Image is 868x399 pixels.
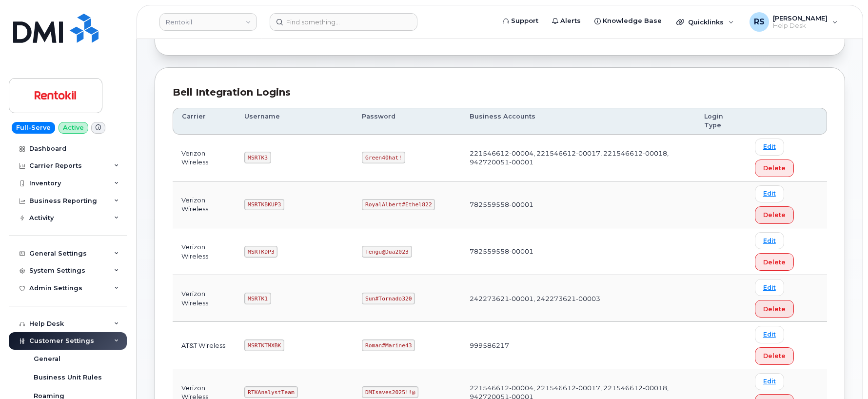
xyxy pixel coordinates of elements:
code: RTKAnalystTeam [244,386,297,398]
code: Roman#Marine43 [362,339,415,351]
span: [PERSON_NAME] [773,14,828,22]
a: Knowledge Base [588,11,669,31]
input: Find something... [270,13,417,31]
code: MSRTK3 [244,152,271,163]
th: Username [236,108,353,135]
span: Help Desk [773,22,828,30]
button: Delete [755,300,794,318]
td: 782559558-00001 [461,181,695,228]
button: Delete [755,347,794,365]
td: Verizon Wireless [173,135,236,181]
span: Delete [763,210,786,219]
th: Login Type [695,108,746,135]
a: Edit [755,139,784,156]
td: 242273621-00001, 242273621-00003 [461,275,695,322]
td: 221546612-00004, 221546612-00017, 221546612-00018, 942720051-00001 [461,135,695,181]
code: Tengu@Dua2023 [362,246,412,258]
a: Edit [755,373,784,390]
iframe: Messenger Launcher [826,357,861,392]
code: MSRTKDP3 [244,246,277,258]
td: 999586217 [461,322,695,369]
a: Edit [755,232,784,249]
a: Rentokil [159,13,257,31]
button: Delete [755,253,794,271]
span: Quicklinks [688,18,724,26]
div: Bell Integration Logins [173,85,827,100]
a: Alerts [545,11,588,31]
span: Support [511,16,538,26]
span: Delete [763,163,786,173]
th: Carrier [173,108,236,135]
a: Edit [755,185,784,202]
td: Verizon Wireless [173,275,236,322]
div: Quicklinks [670,12,741,32]
button: Delete [755,206,794,224]
div: Randy Sayres [743,12,845,32]
td: AT&T Wireless [173,322,236,369]
td: 782559558-00001 [461,228,695,275]
code: MSRTKBKUP3 [244,199,284,211]
code: RoyalAlbert#Ethel822 [362,199,435,211]
span: Knowledge Base [603,16,662,26]
code: MSRTK1 [244,293,271,304]
td: Verizon Wireless [173,228,236,275]
code: DMIsaves2025!!@ [362,386,418,398]
span: RS [754,16,765,28]
th: Business Accounts [461,108,695,135]
a: Edit [755,326,784,343]
span: Alerts [560,16,581,26]
span: Delete [763,258,786,267]
td: Verizon Wireless [173,181,236,228]
code: Sun#Tornado320 [362,293,415,304]
code: MSRTKTMXBK [244,339,284,351]
span: Delete [763,304,786,314]
button: Delete [755,160,794,177]
span: Delete [763,351,786,360]
th: Password [353,108,460,135]
code: Green40hat! [362,152,405,163]
a: Support [496,11,545,31]
a: Edit [755,279,784,296]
